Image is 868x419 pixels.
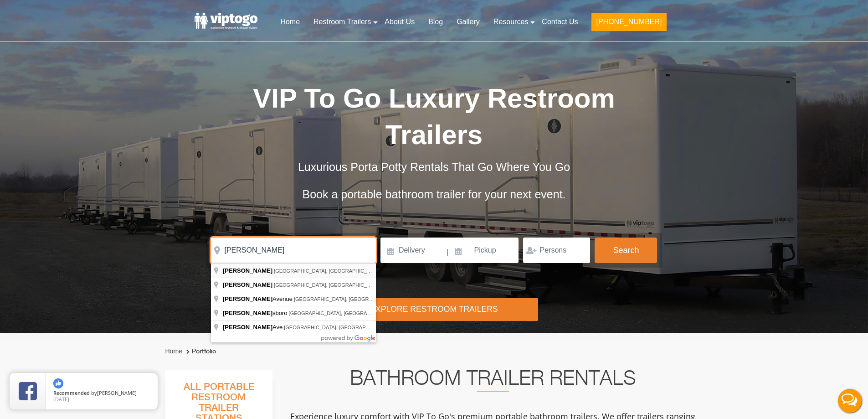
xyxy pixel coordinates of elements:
[591,13,666,31] button: [PHONE_NUMBER]
[165,347,182,355] a: Home
[421,12,450,32] a: Blog
[832,383,868,419] button: Live Chat
[450,238,519,263] input: Pickup
[211,238,376,263] input: Where do you need your restroom?
[595,238,657,263] button: Search
[223,267,272,274] span: [PERSON_NAME]
[97,389,137,396] span: [PERSON_NAME]
[487,12,535,32] a: Resources
[53,378,63,388] img: thumbs up icon
[53,390,150,397] span: by
[302,188,565,201] span: Book a portable bathroom trailer for your next event.
[289,310,396,316] span: [GEOGRAPHIC_DATA], [GEOGRAPHIC_DATA]
[274,282,381,288] span: [GEOGRAPHIC_DATA], [GEOGRAPHIC_DATA]
[523,238,590,263] input: Persons
[223,310,289,316] span: sboro
[19,382,37,400] img: Review Rating
[223,295,272,302] span: [PERSON_NAME]
[378,12,421,32] a: About Us
[585,12,673,36] a: [PHONE_NUMBER]
[298,160,570,173] span: Luxurious Porta Potty Rentals That Go Where You Go
[223,281,272,288] span: [PERSON_NAME]
[285,370,701,392] h2: Bathroom Trailer Rentals
[380,238,446,263] input: Delivery
[274,268,381,274] span: [GEOGRAPHIC_DATA], [GEOGRAPHIC_DATA]
[535,12,585,32] a: Contact Us
[223,295,294,302] span: Avenue
[307,12,378,32] a: Restroom Trailers
[223,310,272,316] span: [PERSON_NAME]
[447,238,448,267] span: |
[53,389,90,396] span: Recommended
[184,346,216,357] li: Portfolio
[223,324,284,331] span: Ave
[53,396,69,403] span: [DATE]
[450,12,487,32] a: Gallery
[294,296,456,302] span: [GEOGRAPHIC_DATA], [GEOGRAPHIC_DATA], [GEOGRAPHIC_DATA]
[253,83,615,150] span: VIP To Go Luxury Restroom Trailers
[273,12,307,32] a: Home
[223,324,272,331] span: [PERSON_NAME]
[330,298,538,321] div: Explore Restroom Trailers
[284,325,446,330] span: [GEOGRAPHIC_DATA], [GEOGRAPHIC_DATA], [GEOGRAPHIC_DATA]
